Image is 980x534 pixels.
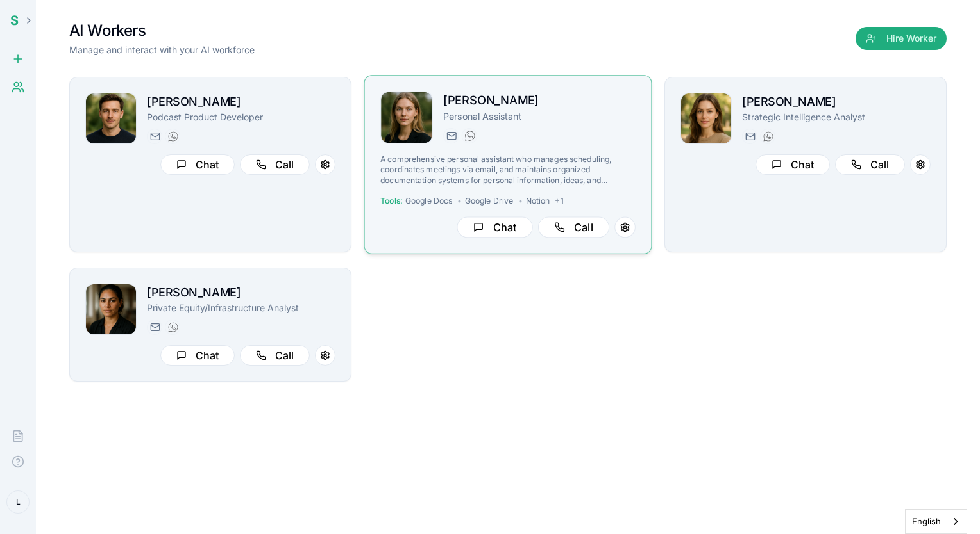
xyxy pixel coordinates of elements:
img: WhatsApp [168,322,178,332]
button: Call [835,154,905,175]
button: WhatsApp [165,320,180,335]
button: Call [240,154,310,175]
span: Google Docs [405,196,452,206]
button: Call [240,345,310,366]
button: WhatsApp [462,128,477,143]
img: Anna Magnússon [381,92,432,143]
button: WhatsApp [165,129,180,144]
img: WhatsApp [465,131,475,141]
span: S [10,13,19,28]
img: WhatsApp [763,131,773,142]
span: Google Drive [465,196,513,206]
h2: [PERSON_NAME] [147,284,335,302]
h1: AI Workers [69,20,255,41]
button: L [6,490,30,514]
a: Hire Worker [856,33,947,46]
p: Manage and interact with your AI workforce [69,44,255,56]
span: • [518,196,523,206]
button: Send email to betty.ferrari@getspinnable.ai [742,129,757,144]
button: Send email to emma.ferrari@getspinnable.ai [147,320,162,335]
aside: Language selected: English [905,509,967,534]
button: WhatsApp [760,129,775,144]
p: Podcast Product Developer [147,111,335,124]
button: Chat [457,217,532,238]
button: Chat [160,154,235,175]
img: WhatsApp [168,131,178,142]
p: A comprehensive personal assistant who manages scheduling, coordinates meetings via email, and ma... [380,154,636,186]
span: L [16,497,21,507]
button: Send email to simon.ricci@getspinnable.ai [147,129,162,144]
p: Strategic Intelligence Analyst [742,111,931,124]
a: English [906,510,967,533]
button: Call [538,217,609,238]
span: + 1 [555,196,563,206]
img: Emma Ferrari [86,284,136,334]
button: Chat [160,345,235,366]
button: Hire Worker [856,27,947,50]
img: Simon Ricci [86,93,136,143]
p: Personal Assistant [443,109,636,122]
img: Betty Ferrari [681,93,731,143]
span: • [457,196,462,206]
span: Notion [526,196,550,206]
p: Private Equity/Infrastructure Analyst [147,302,335,314]
button: Send email to anna.magnússon@getspinnable.ai [443,128,459,143]
div: Language [905,509,967,534]
h2: [PERSON_NAME] [443,92,636,110]
button: Chat [756,154,830,175]
h2: [PERSON_NAME] [742,93,931,111]
h2: [PERSON_NAME] [147,93,335,111]
span: Tools: [380,196,403,206]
